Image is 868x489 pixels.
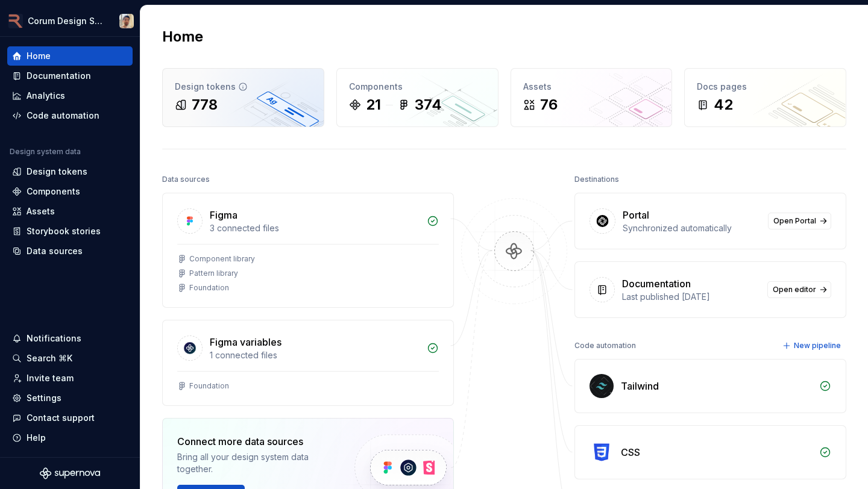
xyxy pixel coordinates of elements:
[768,213,831,229] a: Open Portal
[511,68,673,127] a: Assets76
[623,208,649,222] div: Portal
[7,86,133,105] a: Analytics
[794,341,841,350] span: New pipeline
[27,90,65,102] div: Analytics
[574,337,636,354] div: Code automation
[162,68,324,127] a: Design tokens778
[349,81,486,93] div: Components
[210,349,420,361] div: 1 connected files
[27,50,51,62] div: Home
[7,369,133,388] a: Invite team
[7,428,133,447] button: Help
[714,95,733,114] div: 42
[27,412,95,424] div: Contact support
[7,329,133,348] button: Notifications
[210,222,420,234] div: 3 connected files
[779,337,846,354] button: New pipeline
[28,15,105,27] div: Corum Design System
[7,222,133,241] a: Storybook stories
[2,8,137,34] button: Corum Design SystemJulian Moss
[27,352,72,364] div: Search ⌘K
[574,171,619,188] div: Destinations
[7,106,133,125] a: Code automation
[162,193,454,308] a: Figma3 connected filesComponent libraryPattern libraryFoundation
[189,254,255,264] div: Component library
[8,14,23,28] img: 0b9e674d-52c3-42c0-a907-e3eb623f920d.png
[27,245,83,257] div: Data sources
[27,166,87,178] div: Design tokens
[7,241,133,261] a: Data sources
[7,182,133,201] a: Components
[27,432,46,444] div: Help
[336,68,498,127] a: Components21374
[27,225,101,237] div: Storybook stories
[773,285,816,294] span: Open editor
[7,408,133,428] button: Contact support
[7,388,133,408] a: Settings
[162,27,203,46] h2: Home
[27,392,61,404] div: Settings
[7,66,133,86] a: Documentation
[7,349,133,368] button: Search ⌘K
[697,81,834,93] div: Docs pages
[189,381,229,391] div: Foundation
[10,147,81,157] div: Design system data
[27,332,81,344] div: Notifications
[7,202,133,221] a: Assets
[27,185,80,198] div: Components
[177,434,334,449] div: Connect more data sources
[192,95,218,114] div: 778
[162,320,454,406] a: Figma variables1 connected filesFoundation
[189,269,238,278] div: Pattern library
[7,162,133,181] a: Design tokens
[27,70,91,82] div: Documentation
[27,110,99,122] div: Code automation
[415,95,442,114] div: 374
[27,372,74,384] div: Invite team
[175,81,312,93] div: Design tokens
[40,467,100,479] svg: Supernova Logo
[623,222,761,234] div: Synchronized automatically
[162,171,210,188] div: Data sources
[210,208,237,222] div: Figma
[773,216,816,226] span: Open Portal
[684,68,846,127] a: Docs pages42
[27,205,55,217] div: Assets
[622,276,691,291] div: Documentation
[119,14,134,28] img: Julian Moss
[189,283,229,293] div: Foundation
[540,95,558,114] div: 76
[622,291,760,303] div: Last published [DATE]
[523,81,660,93] div: Assets
[621,445,640,459] div: CSS
[621,379,659,393] div: Tailwind
[366,95,381,114] div: 21
[767,281,831,298] a: Open editor
[7,46,133,66] a: Home
[210,335,281,349] div: Figma variables
[177,451,334,475] div: Bring all your design system data together.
